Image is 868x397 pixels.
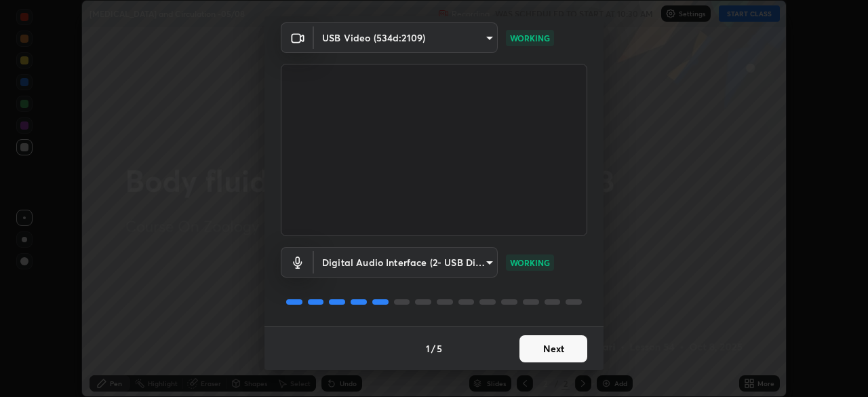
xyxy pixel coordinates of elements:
button: Next [519,335,587,362]
h4: / [431,341,435,356]
div: USB Video (534d:2109) [314,247,498,278]
div: USB Video (534d:2109) [314,22,498,53]
p: WORKING [510,32,550,44]
p: WORKING [510,257,550,269]
h4: 1 [426,341,430,356]
h4: 5 [437,341,442,356]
